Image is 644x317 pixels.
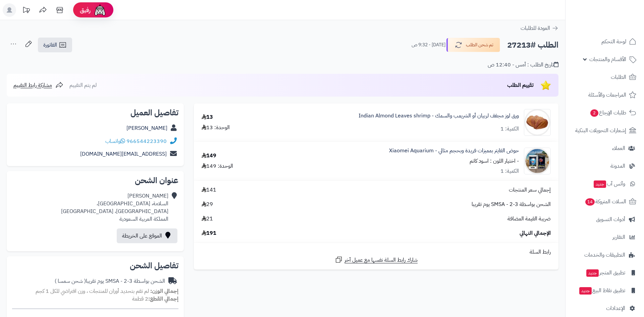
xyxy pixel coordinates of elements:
[18,3,35,18] a: تحديثات المنصة
[13,81,52,89] span: مشاركة رابط التقييم
[590,108,626,117] span: طلبات الإرجاع
[507,38,558,52] h2: الطلب #27213
[80,150,167,158] a: [EMAIL_ADDRESS][DOMAIN_NAME]
[584,250,625,260] span: التطبيقات والخدمات
[202,113,213,121] div: 13
[202,215,213,223] span: 21
[117,228,177,243] a: الموقع على الخريطة
[148,295,178,303] strong: إجمالي القطع:
[570,34,640,50] a: لوحة التحكم
[570,229,640,245] a: التقارير
[570,87,640,103] a: المراجعات والأسئلة
[202,186,216,194] span: 141
[126,124,167,132] a: [PERSON_NAME]
[472,201,551,208] span: الشحن بواسطة SMSA - 2-3 يوم تقريبا
[521,24,550,32] span: العودة للطلبات
[38,38,72,52] a: الفاتورة
[570,69,640,85] a: الطلبات
[36,287,149,295] span: لم تقم بتحديد أوزان للمنتجات ، وزن افتراضي للكل 1 كجم
[61,192,168,223] div: [PERSON_NAME] السلامة، [GEOGRAPHIC_DATA]، [GEOGRAPHIC_DATA]، [GEOGRAPHIC_DATA] المملكة العربية ال...
[521,24,558,32] a: العودة للطلبات
[589,55,626,64] span: الأقسام والمنتجات
[150,287,178,295] strong: إجمالي الوزن:
[470,157,519,165] small: - اختيار اللون : اسود كاتم
[12,109,178,117] h2: تفاصيل العميل
[593,179,625,189] span: وآتس آب
[412,42,445,48] small: [DATE] - 9:32 ص
[202,162,233,170] div: الوحدة: 149
[126,137,167,145] a: 966544223390
[586,268,625,277] span: تطبيق المتجر
[446,38,500,52] button: تم شحن الطلب
[570,211,640,227] a: أدوات التسويق
[105,137,125,145] a: واتساب
[612,232,625,242] span: التقارير
[202,152,216,160] div: 149
[579,286,625,295] span: تطبيق نقاط البيع
[570,140,640,156] a: العملاء
[590,109,598,117] span: 2
[197,248,556,256] div: رابط السلة
[570,105,640,121] a: طلبات الإرجاع2
[12,176,178,184] h2: عنوان الشحن
[344,256,418,264] span: شارك رابط السلة نفسها مع عميل آخر
[93,3,107,17] img: ai-face.png
[507,215,551,223] span: ضريبة القيمة المضافة
[612,144,625,153] span: العملاء
[12,262,178,270] h2: تفاصيل الشحن
[586,269,599,277] span: جديد
[594,180,606,188] span: جديد
[579,287,592,295] span: جديد
[610,161,625,171] span: المدونة
[202,229,216,237] span: 191
[55,277,165,285] div: الشحن بواسطة SMSA - 2-3 يوم تقريبا
[13,81,63,89] a: مشاركة رابط التقييم
[606,304,625,313] span: الإعدادات
[202,124,230,131] div: الوحدة: 13
[55,277,86,285] span: ( شحن سمسا )
[570,247,640,263] a: التطبيقات والخدمات
[520,229,551,237] span: الإجمالي النهائي
[524,109,550,136] img: DSC_4268__80660.1407090396.450.450-90x90.jpg
[570,122,640,139] a: إشعارات التحويلات البنكية
[570,265,640,281] a: تطبيق المتجرجديد
[359,112,519,120] a: ورق لوز مجفف لربيان أو الشريمب والسمك - Indian Almond Leaves shrimp
[43,41,57,49] span: الفاتورة
[585,198,595,206] span: 14
[524,148,550,174] img: 1748954042-1748952520704_bwejq3_2_1DCACEQ-90x90.jpg
[570,158,640,174] a: المدونة
[596,215,625,224] span: أدوات التسويق
[585,197,626,206] span: السلات المتروكة
[202,201,213,208] span: 29
[500,125,519,133] div: الكمية: 1
[570,300,640,316] a: الإعدادات
[570,194,640,210] a: السلات المتروكة14
[488,61,558,69] div: تاريخ الطلب : أمس - 12:40 ص
[335,256,418,264] a: شارك رابط السلة نفسها مع عميل آخر
[588,90,626,100] span: المراجعات والأسئلة
[69,81,97,89] span: لم يتم التقييم
[570,282,640,299] a: تطبيق نقاط البيعجديد
[132,295,178,303] small: 2 قطعة
[509,186,551,194] span: إجمالي سعر المنتجات
[500,167,519,175] div: الكمية: 1
[611,72,626,82] span: الطلبات
[507,81,534,89] span: تقييم الطلب
[389,147,519,155] a: حوض الفايتر بمميزات فريدة وبحجم مثالي - Xiaomei Aquarium
[575,126,626,135] span: إشعارات التحويلات البنكية
[80,6,91,14] span: رفيق
[570,176,640,192] a: وآتس آبجديد
[601,37,626,46] span: لوحة التحكم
